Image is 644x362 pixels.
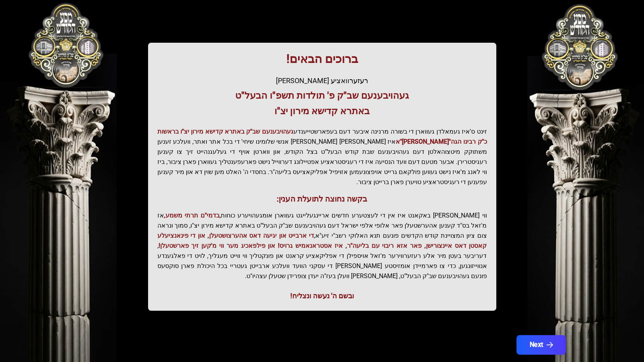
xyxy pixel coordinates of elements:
[157,291,487,301] div: ובשם ה' נעשה ונצליח!
[157,128,487,145] span: געהויבענעם שב"ק באתרא קדישא מירון יצ"ו בראשות כ"ק רבינו הגה"[PERSON_NAME]"א
[157,232,487,249] span: די ארבייט און יגיעה דאס אהערצושטעלן, און די פינאנציעלע קאסטן דאס איינצורישן, פאר אזא ריבוי עם בלי...
[164,212,220,219] span: בדמי"ם תרתי משמע,
[157,105,487,117] h3: באתרא קדישא מירון יצ"ו
[157,89,487,102] h3: געהויבענעם שב"ק פ' תולדות תשפ"ו הבעל"ט
[157,211,487,281] p: ווי [PERSON_NAME] באקאנט איז אין די לעצטערע חדשים אריינגעלייגט געווארן אומגעהויערע כוחות, אז מ'זא...
[157,75,487,86] div: רעזערוואציע [PERSON_NAME]
[516,335,565,355] button: Next
[157,193,487,204] h3: בקשה נחוצה לתועלת הענין:
[157,127,487,187] p: זינט ס'איז געמאלדן געווארן די בשורה מרנינה איבער דעם בעפארשטייענדע איז [PERSON_NAME] [PERSON_NAME...
[157,52,487,66] h1: ברוכים הבאים!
